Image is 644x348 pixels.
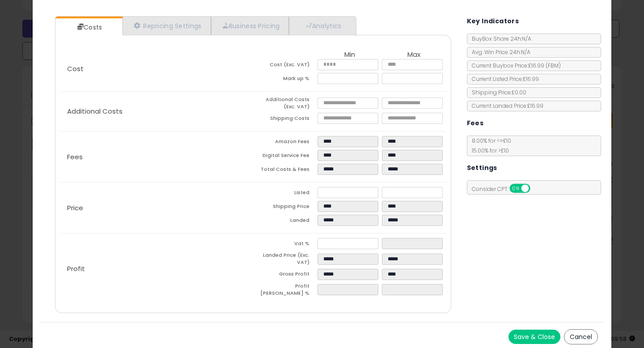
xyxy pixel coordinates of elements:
td: Cost (Exc. VAT) [253,59,318,73]
h5: Settings [467,162,497,174]
td: Landed [253,215,318,229]
a: Repricing Settings [123,17,211,35]
span: Shipping Price: £0.00 [467,89,526,96]
td: Shipping Costs [253,113,318,127]
p: Profit [60,265,253,272]
span: 8.00 % for <= £10 [467,137,511,154]
span: ON [510,185,521,192]
span: ( FBM ) [546,62,561,69]
p: Price [60,204,253,212]
span: £16.99 [528,62,561,69]
td: Listed [253,187,318,201]
span: Current Landed Price: £16.99 [467,102,543,110]
span: Avg. Win Price 24h: N/A [467,48,530,56]
p: Cost [60,65,253,72]
a: Costs [55,18,122,36]
td: Total Costs & Fees [253,164,318,178]
a: Analytics [289,17,355,35]
th: Max [382,51,446,59]
h5: Fees [467,118,484,129]
span: Current Buybox Price: [467,62,561,69]
th: Min [318,51,382,59]
span: 15.00 % for > £10 [467,147,509,154]
button: Cancel [564,329,598,344]
h5: Key Indicators [467,16,519,27]
span: Current Listed Price: £16.99 [467,75,539,83]
p: Additional Costs [60,108,253,115]
td: Mark up % [253,73,318,87]
td: Amazon Fees [253,136,318,150]
span: Consider CPT: [467,185,542,193]
td: Digital Service Fee [253,150,318,164]
a: Business Pricing [211,17,289,35]
p: Fees [60,153,253,161]
button: Save & Close [508,330,560,344]
td: Gross Profit [253,269,318,283]
td: Landed Price (Exc. VAT) [253,252,318,268]
td: Additional Costs (Exc. VAT) [253,96,318,113]
span: BuyBox Share 24h: N/A [467,35,531,42]
td: Vat % [253,238,318,252]
span: OFF [529,185,543,192]
td: Shipping Price [253,201,318,215]
td: Profit [PERSON_NAME] % [253,283,318,299]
